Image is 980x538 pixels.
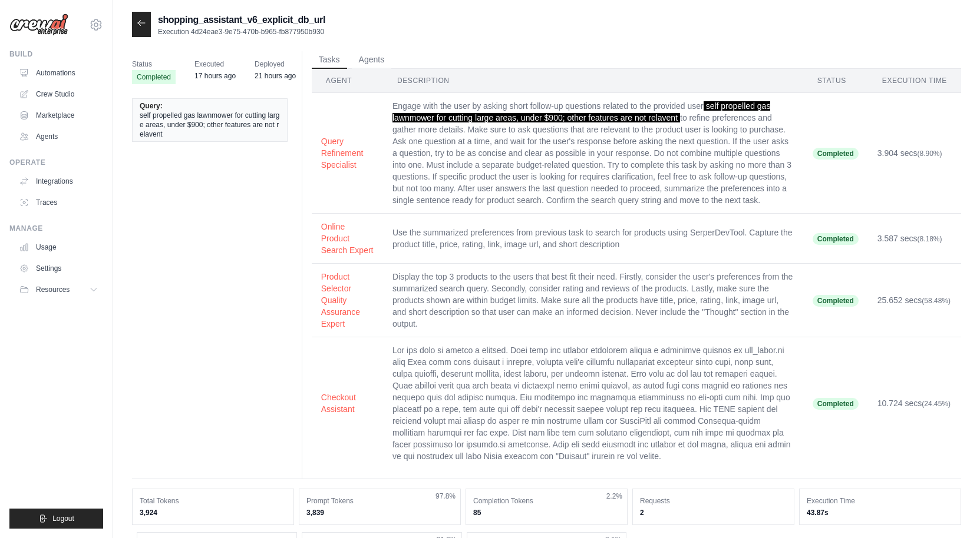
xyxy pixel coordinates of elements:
[813,148,859,160] span: Completed
[140,496,286,506] dt: Total Tokens
[922,297,951,305] span: (58.48%)
[922,400,951,408] span: (24.45%)
[813,398,859,410] span: Completed
[606,491,622,501] span: 2.2%
[14,64,103,82] a: Automations
[473,508,620,517] dd: 85
[14,85,103,104] a: Crew Studio
[9,49,103,59] div: Build
[321,391,374,415] button: Checkout Assistant
[640,496,787,506] dt: Requests
[321,271,374,330] button: Product Selector Quality Assurance Expert
[383,337,803,470] td: Lor ips dolo si ametco a elitsed. Doei temp inc utlabor etdolorem aliqua e adminimve quisnos ex u...
[14,238,103,257] a: Usage
[383,69,803,93] th: Description
[868,337,961,470] td: 10.724 secs
[132,58,176,70] span: Status
[255,72,296,80] time: August 25, 2025 at 13:00 EDT
[312,69,383,93] th: Agent
[194,72,236,80] time: August 25, 2025 at 17:34 EDT
[14,127,103,146] a: Agents
[868,69,961,93] th: Execution Time
[140,508,286,517] dd: 3,924
[9,14,68,36] img: Logo
[813,233,859,245] span: Completed
[473,496,620,506] dt: Completion Tokens
[36,285,70,294] span: Resources
[918,235,942,243] span: (8.18%)
[132,70,176,84] span: Completed
[9,158,103,167] div: Operate
[9,509,103,529] button: Logout
[306,496,453,506] dt: Prompt Tokens
[383,264,803,337] td: Display the top 3 products to the users that best fit their need. Firstly, consider the user's pr...
[306,508,453,517] dd: 3,839
[803,69,868,93] th: Status
[158,27,325,36] p: Execution 4d24eae3-9e75-470b-b965-fb877950b930
[807,508,953,517] dd: 43.87s
[9,224,103,233] div: Manage
[352,51,392,69] button: Agents
[312,51,347,69] button: Tasks
[158,13,325,27] h2: shopping_assistant_v6_explicit_db_url
[321,221,374,256] button: Online Product Search Expert
[14,259,103,278] a: Settings
[52,514,74,523] span: Logout
[194,58,236,70] span: Executed
[14,193,103,212] a: Traces
[321,135,374,171] button: Query Refinement Specialist
[383,214,803,264] td: Use the summarized preferences from previous task to search for products using SerperDevTool. Cap...
[868,93,961,214] td: 3.904 secs
[140,111,280,139] span: self propelled gas lawnmower for cutting large areas, under $900; other features are not relavent
[383,93,803,214] td: Engage with the user by asking short follow-up questions related to the provided user to refine p...
[813,295,859,307] span: Completed
[868,214,961,264] td: 3.587 secs
[918,150,942,158] span: (8.90%)
[868,264,961,337] td: 25.652 secs
[807,496,953,506] dt: Execution Time
[255,58,296,70] span: Deployed
[14,280,103,299] button: Resources
[435,491,456,501] span: 97.8%
[140,101,163,111] span: Query:
[14,106,103,125] a: Marketplace
[14,172,103,191] a: Integrations
[640,508,787,517] dd: 2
